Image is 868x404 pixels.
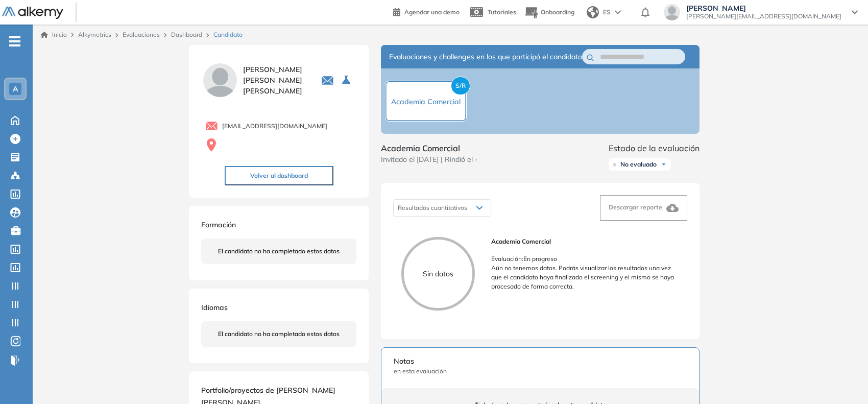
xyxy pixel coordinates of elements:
img: world [587,6,599,18]
span: Alkymetrics [78,31,111,38]
span: [PERSON_NAME] [686,4,841,12]
img: PROFILE_MENU_LOGO_USER [201,61,239,99]
button: Descargar reporte [600,195,687,221]
span: Notas [394,356,687,367]
span: Estado de la evaluación [609,142,700,154]
span: Idiomas [201,303,228,312]
p: Aún no tenemos datos. Podrás visualizar los resultados una vez que el candidato haya finalizado e... [491,264,679,291]
img: arrow [615,10,621,14]
span: en esta evaluación [394,367,687,376]
a: Dashboard [171,31,202,38]
span: Agendar una demo [404,8,460,16]
span: Academia Comercial [391,97,461,106]
span: No evaluado [620,160,657,169]
button: Volver al dashboard [225,166,333,185]
span: El candidato no ha completado estos datos [218,247,340,256]
p: Evaluación : En progreso [491,254,679,264]
span: Onboarding [541,8,574,16]
span: Formación [201,220,236,229]
span: A [13,85,18,93]
img: Logo [2,7,63,19]
span: [PERSON_NAME][EMAIL_ADDRESS][DOMAIN_NAME] [686,12,841,20]
span: Academia Comercial [491,237,679,246]
span: Invitado el [DATE] | Rindió el - [381,154,478,165]
button: Onboarding [524,2,574,23]
img: Ícono de flecha [661,161,667,168]
span: Resultados cuantitativos [398,204,467,211]
span: Tutoriales [488,8,516,16]
button: Seleccione la evaluación activa [338,71,356,89]
a: Inicio [41,30,67,39]
span: Descargar reporte [609,203,662,211]
a: Agendar una demo [393,5,460,17]
span: Evaluaciones y challenges en los que participó el candidato [389,52,582,62]
i: - [9,40,20,42]
span: Academia Comercial [381,142,478,154]
span: [PERSON_NAME] [PERSON_NAME] [PERSON_NAME] [243,64,309,97]
span: S/R [451,77,470,95]
p: Sin datos [404,269,472,279]
span: ES [603,8,611,17]
span: El candidato no ha completado estos datos [218,329,340,339]
span: Candidato [213,30,243,39]
a: Evaluaciones [123,31,160,38]
span: [EMAIL_ADDRESS][DOMAIN_NAME] [222,122,327,131]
